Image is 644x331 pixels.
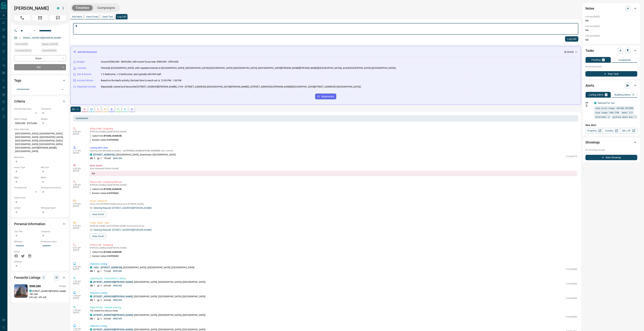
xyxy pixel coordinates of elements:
[585,48,594,53] h2: Tasks
[14,240,39,243] p: Birthday:
[113,299,122,302] p: $585,000
[73,227,85,229] p: [DATE]
[585,28,637,32] p: NA
[101,317,102,320] p: 2
[41,107,66,110] p: Timeframe:
[565,36,578,42] button: Log Call
[43,276,44,279] p: 1
[104,270,111,273] p: 712 sqft
[595,115,609,119] span: bathrooms: 2
[14,107,39,110] p: Actively Searching:
[14,196,66,199] p: Credit Score:
[14,128,66,131] p: Areas Searched:
[73,297,85,299] p: [DATE]
[90,153,92,156] div: condos.ca
[566,297,577,300] p: C12434305
[598,102,615,104] a: Tailored For You
[90,127,577,131] p: Phone Call - Outgoing
[615,94,631,96] p: Building Alerts
[585,71,637,77] button: New Task
[77,79,93,82] p: Activity Pattern
[29,293,66,296] p: 1 BD | 2 BA
[90,167,577,170] p: Note Added by [PERSON_NAME]
[41,166,66,169] p: Min Size:
[107,192,119,194] span: 4169995008
[78,50,97,54] p: Activity Summary
[14,78,21,83] h2: Tags
[90,328,92,331] div: condos.ca
[101,299,102,302] p: 2
[90,233,106,239] button: View Email
[57,7,59,9] div: condos.ca
[14,166,39,169] p: Home Type:
[585,83,594,88] h2: Alerts
[73,186,85,188] p: [DATE]
[14,156,66,159] p: Motivation:
[42,42,58,46] span: Signed up [DATE]
[29,284,41,288] p: $585,000
[633,94,634,96] p: 1
[585,64,637,69] p: No pending tasks
[42,49,56,52] span: Claimed [DATE]
[14,99,25,104] h2: Criteria
[90,309,577,312] p: Tira viewed this listing 4 times
[29,290,32,292] div: condos.ca
[101,85,361,89] p: Repeatedly viewed and favourited [STREET_ADDRESS][PERSON_NAME], 2109 - [STREET_ADDRESS] ([GEOGRAP...
[73,280,85,282] p: 1:40 pm
[14,284,66,299] a: Favourited listing$585,00014 dayscondos.ca[STREET_ADDRESS][PERSON_NAME]1BD |2BA600 sqft - 699 sqft
[566,268,577,271] p: C12432609
[90,281,92,283] div: condos.ca
[103,150,160,152] span: 88 Harbour condos - call [PERSON_NAME] [PHONE_NUMBER]
[73,205,85,207] p: [DATE]
[94,5,118,11] button: Campaigns
[93,295,205,298] p: , [GEOGRAPHIC_DATA], [GEOGRAPHIC_DATA], [GEOGRAPHIC_DATA]
[595,106,633,110] span: sale price range: 629100,1072500
[594,102,597,104] div: condos.ca
[73,225,85,227] p: 6:37 pm
[14,260,66,263] p: Address:
[90,277,577,280] p: Opportunity - Favourited a Listing
[41,49,66,53] div: Mon Jun 16 2025
[107,255,119,257] span: 4169995008
[73,133,85,135] p: [DATE]
[567,51,573,54] p: [DATE]
[93,313,205,317] p: , [GEOGRAPHIC_DATA], [GEOGRAPHIC_DATA], [GEOGRAPHIC_DATA]
[90,171,577,176] div: NA
[83,108,86,111] svg: Notes
[93,328,133,331] a: [STREET_ADDRESS][PERSON_NAME]
[59,285,66,288] p: 14 days
[613,115,636,119] span: parking spots min: 1
[32,15,48,21] span: Email
[41,118,66,121] p: Budget:
[93,206,152,210] p: Viewing Request: [STREET_ADDRESS][PERSON_NAME]
[14,55,66,61] div: Buyer
[101,73,161,76] p: 1-2 bedrooms, 1-2 bathrooms, size typically 600-999 sqft
[90,199,577,203] p: Email - Delivered
[73,170,85,172] p: [DATE]
[101,270,102,273] p: 1
[73,149,85,152] p: 1:21 pm
[90,262,577,266] p: Viewed a Listing
[72,108,75,110] p: All
[585,148,637,151] p: No showings booked
[90,247,577,249] p: [PERSON_NAME] called [PERSON_NAME]
[104,299,111,302] p: 624 sqft
[101,60,178,64] p: Around $585,000 - $899,000, with recent focus near $585,000 - $599,000
[94,317,95,320] p: 1
[90,251,121,254] p: Called From:
[591,59,601,61] p: Pending
[90,221,577,225] p: HTML Email - Sent
[90,295,92,298] div: condos.ca
[93,295,133,298] a: [STREET_ADDRESS][PERSON_NAME]
[73,309,85,311] p: 1:40 pm
[73,268,85,270] p: [DATE]
[73,49,578,55] div: Activity Summary[DATE]
[104,251,121,253] span: [PHONE_NUMBER]
[585,6,594,11] h2: Notes
[104,188,121,190] span: [PHONE_NUMBER]
[90,134,121,137] p: Called From:
[90,243,577,247] p: Phone Call - Outgoing
[73,130,85,133] p: 6:26 pm
[90,108,93,111] svg: Lead Browsing Activity
[90,266,92,269] div: condos.ca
